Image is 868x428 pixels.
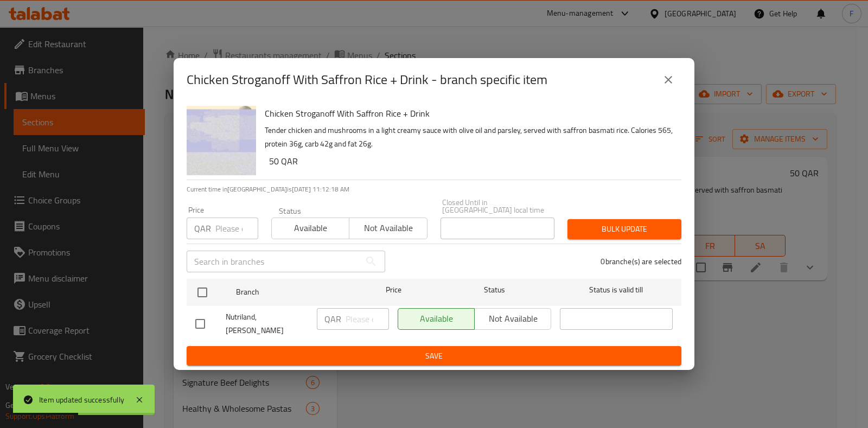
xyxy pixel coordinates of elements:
button: Save [187,346,681,366]
h2: Chicken Stroganoff With Saffron Rice + Drink - branch specific item [187,71,547,88]
button: Not available [349,218,427,239]
p: Tender chicken and mushrooms in a light creamy sauce with olive oil and parsley, served with saff... [265,124,673,151]
div: Item updated successfully [39,394,124,406]
span: Price [358,283,430,297]
span: Available [276,220,345,236]
p: 0 branche(s) are selected [601,256,681,267]
button: Bulk update [567,219,681,239]
p: QAR [194,222,211,235]
span: Not available [354,220,423,236]
span: Bulk update [576,222,673,236]
span: Branch [236,285,349,299]
span: Status [438,283,551,297]
span: Save [195,349,673,363]
span: Status is valid till [560,283,673,297]
img: Chicken Stroganoff With Saffron Rice + Drink [187,106,256,175]
input: Please enter price [215,218,258,239]
p: Current time in [GEOGRAPHIC_DATA] is [DATE] 11:12:18 AM [187,184,681,194]
h6: Chicken Stroganoff With Saffron Rice + Drink [265,106,673,121]
input: Search in branches [187,251,360,272]
button: Available [271,218,349,239]
span: Nutriland, [PERSON_NAME] [226,310,308,337]
p: QAR [324,312,341,325]
button: close [655,67,681,93]
input: Please enter price [346,308,389,330]
h6: 50 QAR [269,154,673,169]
